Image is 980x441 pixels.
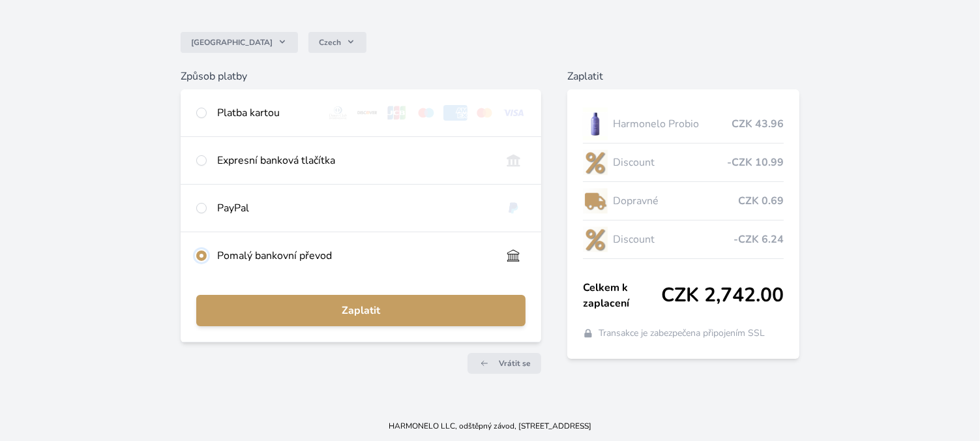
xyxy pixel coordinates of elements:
a: Vrátit se [468,353,541,374]
img: visa.svg [501,105,526,121]
button: [GEOGRAPHIC_DATA] [181,32,298,53]
img: CLEAN_PROBIO_se_stinem_x-lo.jpg [583,108,608,140]
span: Vrátit se [499,358,531,369]
img: maestro.svg [414,105,438,121]
span: Czech [319,37,341,48]
span: Transakce je zabezpečena připojením SSL [599,327,765,340]
img: delivery-lo.png [583,185,608,217]
div: Platba kartou [217,105,316,121]
img: paypal.svg [501,200,526,216]
span: [GEOGRAPHIC_DATA] [191,37,273,48]
span: CZK 0.69 [738,193,784,209]
div: Pomalý bankovní převod [217,248,491,264]
h6: Způsob platby [181,68,541,84]
span: -CZK 6.24 [734,232,784,247]
span: Celkem k zaplacení [583,280,661,311]
span: CZK 2,742.00 [661,284,784,307]
h6: Zaplatit [567,68,799,84]
button: Czech [308,32,366,53]
div: Expresní banková tlačítka [217,153,491,168]
span: Discount [613,232,734,247]
img: diners.svg [326,105,350,121]
span: -CZK 10.99 [727,155,784,170]
img: jcb.svg [385,105,409,121]
img: mc.svg [473,105,497,121]
img: bankTransfer_IBAN.svg [501,248,526,264]
img: discover.svg [355,105,379,121]
span: Discount [613,155,727,170]
img: discount-lo.png [583,146,608,179]
img: amex.svg [443,105,468,121]
img: onlineBanking_CZ.svg [501,153,526,168]
span: CZK 43.96 [732,116,784,132]
div: PayPal [217,200,491,216]
span: Dopravné [613,193,738,209]
button: Zaplatit [196,295,526,326]
img: discount-lo.png [583,223,608,256]
span: Harmonelo Probio [613,116,732,132]
span: Zaplatit [207,303,515,318]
